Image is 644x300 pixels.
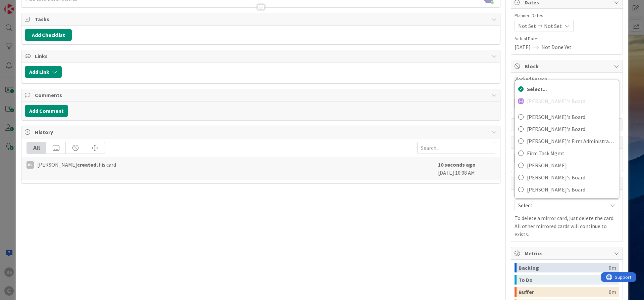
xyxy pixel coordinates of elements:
[26,161,34,169] div: BS
[527,136,615,146] span: [PERSON_NAME]'s Firm Administration Board
[519,263,609,272] div: Backlog
[438,161,495,177] div: [DATE] 10:08 AM
[515,159,619,171] a: [PERSON_NAME]
[417,142,495,154] input: Search...
[515,183,619,196] a: [PERSON_NAME]'s Board
[77,161,96,168] b: created
[35,128,488,136] span: History
[527,184,615,195] span: [PERSON_NAME]'s Board
[525,249,610,257] span: Metrics
[518,201,604,210] span: Select...
[515,171,619,183] a: [PERSON_NAME]'s Board
[527,84,615,94] span: Select...
[515,12,619,19] span: Planned Dates
[609,263,616,272] div: 0m
[527,124,615,134] span: [PERSON_NAME]'s Board
[527,172,615,182] span: [PERSON_NAME]'s Board
[438,161,476,168] b: 10 seconds ago
[525,62,610,70] span: Block
[609,287,616,297] div: 0m
[519,287,609,297] div: Buffer
[527,148,615,158] span: Firm Task Mgmt
[515,214,619,238] p: To delete a mirror card, just delete the card. All other mirrored cards will continue to exists.
[515,123,619,135] a: [PERSON_NAME]'s Board
[35,91,488,99] span: Comments
[515,193,527,198] span: Board
[518,22,536,30] span: Not Set
[515,35,619,42] span: Actual Dates
[25,66,62,78] button: Add Link
[27,142,46,154] div: All
[527,160,615,170] span: [PERSON_NAME]
[527,112,615,122] span: [PERSON_NAME]'s Board
[35,52,488,60] span: Links
[544,22,562,30] span: Not Set
[37,161,116,169] span: [PERSON_NAME] this card
[14,1,31,9] span: Support
[515,83,619,95] a: Select...
[519,275,609,285] div: To Do
[25,105,68,117] button: Add Comment
[515,43,531,51] span: [DATE]
[515,111,619,123] a: [PERSON_NAME]'s Board
[541,43,572,51] span: Not Done Yet
[35,15,488,23] span: Tasks
[25,29,72,41] button: Add Checklist
[515,147,619,159] a: Firm Task Mgmt
[515,135,619,147] a: [PERSON_NAME]'s Firm Administration Board
[515,76,547,82] label: Blocked Reason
